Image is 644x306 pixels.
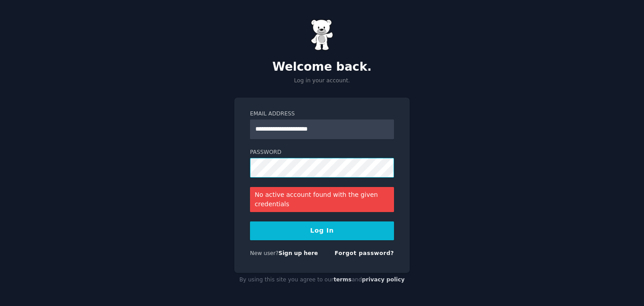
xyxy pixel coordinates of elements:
[250,250,279,256] span: New user?
[234,273,410,287] div: By using this site you agree to our and
[335,250,394,256] a: Forgot password?
[250,187,394,212] div: No active account found with the given credentials
[362,276,405,283] a: privacy policy
[234,77,410,85] p: Log in your account.
[279,250,318,256] a: Sign up here
[334,276,352,283] a: terms
[250,149,394,157] label: Password
[250,221,394,240] button: Log In
[250,110,394,118] label: Email Address
[234,60,410,74] h2: Welcome back.
[311,19,333,51] img: Gummy Bear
